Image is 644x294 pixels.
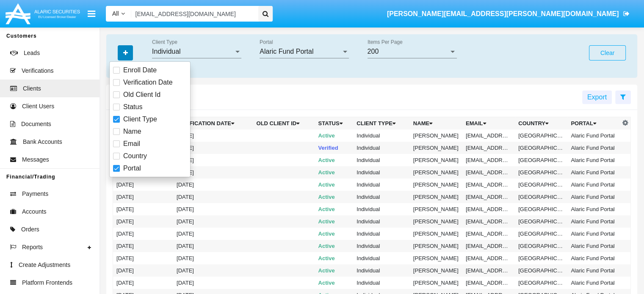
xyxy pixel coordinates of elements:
[353,154,410,166] td: Individual
[410,264,462,277] td: [PERSON_NAME]
[567,117,620,130] th: Portal
[410,252,462,264] td: [PERSON_NAME]
[353,240,410,252] td: Individual
[353,277,410,289] td: Individual
[21,120,51,129] span: Documents
[113,179,173,191] td: [DATE]
[515,240,567,252] td: [GEOGRAPHIC_DATA]
[173,240,253,252] td: [DATE]
[173,264,253,277] td: [DATE]
[515,142,567,154] td: [GEOGRAPHIC_DATA]
[23,137,62,146] span: Bank Accounts
[22,155,49,164] span: Messages
[173,154,253,166] td: [DATE]
[123,102,142,112] span: Status
[567,191,620,203] td: Alaric Fund Portal
[113,215,173,228] td: [DATE]
[123,114,157,124] span: Client Type
[567,215,620,228] td: Alaric Fund Portal
[462,191,515,203] td: [EMAIL_ADDRESS][DOMAIN_NAME]
[253,117,315,130] th: Old Client Id
[567,166,620,179] td: Alaric Fund Portal
[123,65,157,75] span: Enroll Date
[315,252,354,264] td: Active
[123,139,140,149] span: Email
[173,179,253,191] td: [DATE]
[462,203,515,215] td: [EMAIL_ADDRESS][DOMAIN_NAME]
[113,252,173,264] td: [DATE]
[515,228,567,240] td: [GEOGRAPHIC_DATA]
[410,142,462,154] td: [PERSON_NAME]
[22,66,53,75] span: Verifications
[515,264,567,277] td: [GEOGRAPHIC_DATA]
[462,166,515,179] td: [EMAIL_ADDRESS][DOMAIN_NAME]
[106,9,131,18] a: All
[113,228,173,240] td: [DATE]
[410,179,462,191] td: [PERSON_NAME]
[462,142,515,154] td: [EMAIL_ADDRESS][DOMAIN_NAME]
[123,77,173,88] span: Verification Date
[23,84,41,93] span: Clients
[113,240,173,252] td: [DATE]
[353,264,410,277] td: Individual
[315,264,354,277] td: Active
[123,163,141,173] span: Portal
[123,126,141,137] span: Name
[462,264,515,277] td: [EMAIL_ADDRESS][DOMAIN_NAME]
[22,278,72,287] span: Platform Frontends
[462,228,515,240] td: [EMAIL_ADDRESS][DOMAIN_NAME]
[567,203,620,215] td: Alaric Fund Portal
[387,10,619,17] span: [PERSON_NAME][EMAIL_ADDRESS][PERSON_NAME][DOMAIN_NAME]
[567,240,620,252] td: Alaric Fund Portal
[353,203,410,215] td: Individual
[353,215,410,228] td: Individual
[315,191,354,203] td: Active
[353,179,410,191] td: Individual
[410,203,462,215] td: [PERSON_NAME]
[315,166,354,179] td: Active
[22,243,43,252] span: Reports
[567,277,620,289] td: Alaric Fund Portal
[173,252,253,264] td: [DATE]
[410,117,462,130] th: Name
[315,277,354,289] td: Active
[24,49,40,58] span: Leads
[589,45,626,60] button: Clear
[410,277,462,289] td: [PERSON_NAME]
[22,102,54,111] span: Client Users
[113,277,173,289] td: [DATE]
[173,129,253,142] td: [DATE]
[353,228,410,240] td: Individual
[173,166,253,179] td: [DATE]
[353,129,410,142] td: Individual
[315,215,354,228] td: Active
[410,191,462,203] td: [PERSON_NAME]
[22,207,47,216] span: Accounts
[582,91,612,104] button: Export
[353,252,410,264] td: Individual
[113,191,173,203] td: [DATE]
[587,93,607,101] span: Export
[315,117,354,130] th: Status
[131,6,255,22] input: Search
[353,166,410,179] td: Individual
[19,261,70,269] span: Create Adjustments
[173,215,253,228] td: [DATE]
[567,129,620,142] td: Alaric Fund Portal
[152,48,181,55] span: Individual
[22,190,48,198] span: Payments
[353,191,410,203] td: Individual
[315,203,354,215] td: Active
[515,166,567,179] td: [GEOGRAPHIC_DATA]
[173,117,253,130] th: Verification date
[315,179,354,191] td: Active
[4,1,81,26] img: Logo image
[173,228,253,240] td: [DATE]
[173,203,253,215] td: [DATE]
[462,277,515,289] td: [EMAIL_ADDRESS][DOMAIN_NAME]
[515,215,567,228] td: [GEOGRAPHIC_DATA]
[462,240,515,252] td: [EMAIL_ADDRESS][DOMAIN_NAME]
[410,215,462,228] td: [PERSON_NAME]
[315,142,354,154] td: Verified
[462,117,515,130] th: Email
